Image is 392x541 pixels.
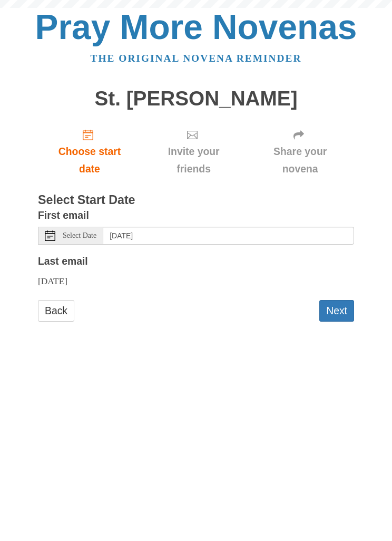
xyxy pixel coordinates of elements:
button: Next [319,300,354,322]
h3: Select Start Date [38,194,354,207]
span: [DATE] [38,276,67,286]
span: Share your novena [257,143,344,178]
a: Pray More Novenas [35,7,357,46]
span: Choose start date [48,143,131,178]
a: The original novena reminder [91,53,302,64]
div: Click "Next" to confirm your start date first. [246,120,354,183]
label: First email [38,207,89,224]
a: Back [38,300,74,322]
h1: St. [PERSON_NAME] [38,88,354,110]
a: Choose start date [38,120,141,183]
label: Last email [38,253,88,270]
div: Click "Next" to confirm your start date first. [141,120,246,183]
span: Invite your friends [152,143,236,178]
span: Select Date [63,232,96,239]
